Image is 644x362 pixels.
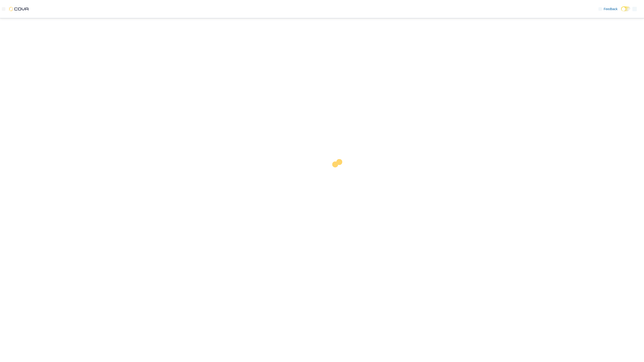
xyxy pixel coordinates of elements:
input: Dark Mode [621,7,631,11]
a: Feedback [597,4,619,13]
img: Cova [9,7,29,11]
span: Feedback [604,7,618,11]
img: cova-loader [322,156,356,189]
